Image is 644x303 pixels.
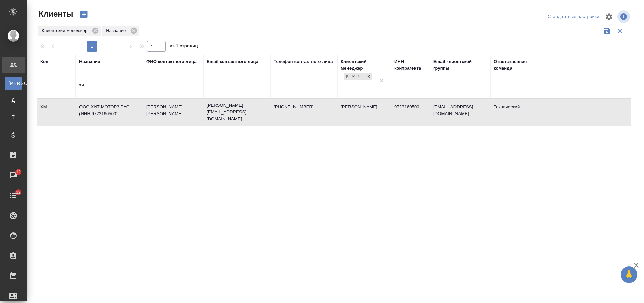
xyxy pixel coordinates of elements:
[143,100,203,124] td: [PERSON_NAME] [PERSON_NAME]
[600,25,613,37] button: Сохранить фильтры
[337,100,391,124] td: [PERSON_NAME]
[430,100,490,124] td: [EMAIL_ADDRESS][DOMAIN_NAME]
[42,27,90,34] p: Клиентский менеджер
[37,100,76,124] td: XM
[617,10,631,23] span: Посмотреть информацию
[40,58,48,65] div: Код
[8,113,18,120] span: Т
[344,73,365,80] div: [PERSON_NAME]
[341,58,388,72] div: Клиентский менеджер
[391,100,430,124] td: 9723160500
[76,9,92,20] button: Создать
[146,58,197,65] div: ФИО контактного лица
[2,187,25,204] a: 12
[106,27,128,34] p: Название
[38,26,101,36] div: Клиентский менеджер
[207,102,267,122] p: [PERSON_NAME][EMAIL_ADDRESS][DOMAIN_NAME]
[490,100,544,124] td: Технический
[394,58,427,72] div: ИНН контрагента
[274,104,334,110] p: [PHONE_NUMBER]
[12,169,25,175] span: 12
[5,93,22,107] a: Д
[621,266,637,283] button: 🙏
[433,58,487,72] div: Email клиентской группы
[12,189,25,196] span: 12
[546,12,601,22] div: split button
[79,58,100,65] div: Название
[601,9,617,25] span: Настроить таблицу
[207,58,258,65] div: Email контактного лица
[2,167,25,184] a: 12
[102,26,139,36] div: Название
[5,110,22,124] a: Т
[8,97,18,103] span: Д
[5,77,22,90] a: [PERSON_NAME]
[343,72,373,81] div: Никифорова Валерия
[76,100,143,124] td: ООО ХИТ МОТОРЗ РУС (ИНН 9723160500)
[37,9,73,19] span: Клиенты
[494,58,541,72] div: Ответственная команда
[623,268,635,282] span: 🙏
[170,42,198,52] span: из 1 страниц
[613,25,626,37] button: Сбросить фильтры
[8,80,18,87] span: [PERSON_NAME]
[274,58,333,65] div: Телефон контактного лица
